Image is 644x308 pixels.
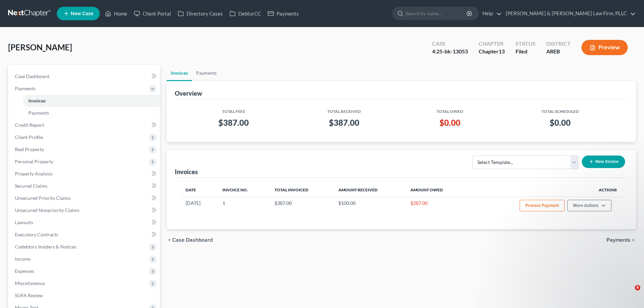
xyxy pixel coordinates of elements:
[15,146,44,152] span: Real Property
[432,48,468,55] div: 4:25-bk-13053
[9,168,160,180] a: Property Analysis
[15,159,53,164] span: Personal Property
[406,7,468,20] input: Search by name...
[479,7,502,20] a: Help
[15,134,43,140] span: Client Profile
[186,117,281,128] h3: $387.00
[630,237,636,243] i: chevron_right
[407,117,493,128] h3: $0.00
[15,232,58,237] span: Executory Contracts
[15,219,33,225] span: Lawsuits
[175,168,198,176] div: Invoices
[15,183,47,189] span: Secured Claims
[15,268,34,274] span: Expenses
[9,119,160,131] a: Credit Report
[467,183,622,197] th: Actions
[226,7,264,20] a: DebtorCC
[217,183,269,197] th: Invoice No.
[504,117,617,128] h3: $0.00
[287,105,402,115] th: Total Received
[498,105,622,115] th: Total Scheduled
[28,110,49,116] span: Payments
[23,107,160,119] a: Payments
[9,70,160,82] a: Case Dashboard
[15,171,52,176] span: Property Analysis
[15,207,79,213] span: Unsecured Nonpriority Claims
[502,7,636,20] a: [PERSON_NAME] & [PERSON_NAME] Law Firm, PLLC
[23,95,160,107] a: Invoices
[102,7,130,20] a: Home
[264,7,302,20] a: Payments
[180,105,287,115] th: Total Fees
[9,204,160,216] a: Unsecured Nonpriority Claims
[567,200,612,211] button: More Actions
[8,42,72,52] span: [PERSON_NAME]
[546,48,571,55] div: AREB
[15,256,30,262] span: Income
[401,105,498,115] th: Total Owed
[606,237,636,243] button: Payments chevron_right
[582,156,625,168] button: New Invoice
[405,183,467,197] th: Amount Owed
[9,180,160,192] a: Secured Claims
[180,183,217,197] th: Date
[432,40,468,48] div: Case
[621,285,637,301] iframe: Intercom live chat
[479,40,505,48] div: Chapter
[28,98,46,103] span: Invoices
[269,197,333,216] td: $387.00
[15,73,49,79] span: Case Dashboard
[15,122,44,128] span: Credit Report
[581,40,628,55] button: Preview
[174,7,226,20] a: Directory Cases
[71,11,93,16] span: New Case
[9,192,160,204] a: Unsecured Priority Claims
[499,48,505,54] span: 13
[180,197,217,216] td: [DATE]
[167,237,172,243] i: chevron_left
[217,197,269,216] td: 1
[15,292,43,298] span: SOFA Review
[15,244,76,250] span: Codebtors Insiders & Notices
[167,237,213,243] button: chevron_left Case Dashboard
[9,229,160,241] a: Executory Contracts
[405,197,467,216] td: $287.00
[479,48,505,55] div: Chapter
[269,183,333,197] th: Total Invoiced
[333,183,405,197] th: Amount Received
[516,48,535,55] div: Filed
[9,216,160,229] a: Lawsuits
[333,197,405,216] td: $100.00
[15,280,45,286] span: Miscellaneous
[516,40,535,48] div: Status
[15,86,35,91] span: Payments
[167,65,192,81] a: Invoices
[192,65,221,81] a: Payments
[520,200,565,211] button: Process Payment
[15,195,71,201] span: Unsecured Priority Claims
[130,7,174,20] a: Client Portal
[9,289,160,302] a: SOFA Review
[546,40,571,48] div: District
[635,285,640,290] span: 8
[292,117,396,128] h3: $387.00
[175,89,202,97] div: Overview
[606,237,630,243] span: Payments
[172,237,213,243] span: Case Dashboard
